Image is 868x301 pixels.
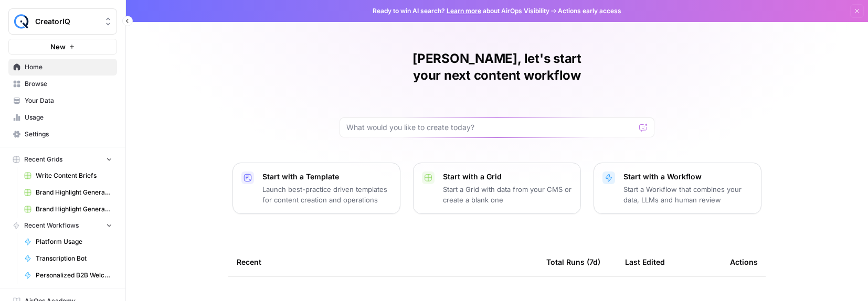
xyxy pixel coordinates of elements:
div: Actions [730,248,758,276]
span: Your Data [25,96,112,105]
span: New [50,41,66,52]
span: Settings [25,130,112,139]
a: Settings [8,126,117,143]
a: Brand Highlight Generator Grid [19,184,117,201]
p: Start with a Grid [443,171,572,182]
button: Workspace: CreatorIQ [8,8,117,35]
span: Ready to win AI search? about AirOps Visibility [373,6,549,16]
a: Write Content Briefs [19,167,117,184]
button: Start with a WorkflowStart a Workflow that combines your data, LLMs and human review [594,163,761,214]
a: Usage [8,109,117,126]
a: Platform Usage [19,233,117,250]
span: Brand Highlight Generator Grid (3) [36,205,112,214]
p: Start a Grid with data from your CMS or create a blank one [443,184,572,205]
a: Your Data [8,92,117,109]
span: Transcription Bot [36,254,112,263]
span: CreatorIQ [35,16,99,27]
span: Personalized B2B Welcome Email [36,271,112,280]
span: Write Content Briefs [36,171,112,180]
span: Home [25,62,112,72]
a: Browse [8,76,117,92]
h1: [PERSON_NAME], let's start your next content workflow [340,50,654,84]
span: Recent Grids [24,155,62,164]
div: Total Runs (7d) [546,248,600,276]
input: What would you like to create today? [346,122,635,133]
span: Recent Workflows [24,221,79,230]
p: Start with a Workflow [623,171,753,182]
button: Start with a GridStart a Grid with data from your CMS or create a blank one [413,163,581,214]
div: Last Edited [625,248,665,276]
span: Platform Usage [36,237,112,246]
button: Recent Workflows [8,218,117,233]
span: Brand Highlight Generator Grid [36,188,112,197]
a: Home [8,59,117,76]
div: Recent [237,248,530,276]
button: Start with a TemplateLaunch best-practice driven templates for content creation and operations [232,163,400,214]
button: New [8,39,117,55]
a: Learn more [447,7,481,15]
span: Usage [25,113,112,122]
p: Start a Workflow that combines your data, LLMs and human review [623,184,753,205]
a: Transcription Bot [19,250,117,267]
span: Browse [25,79,112,89]
button: Recent Grids [8,152,117,167]
a: Personalized B2B Welcome Email [19,267,117,284]
img: CreatorIQ Logo [12,12,31,31]
p: Start with a Template [262,171,391,182]
a: Brand Highlight Generator Grid (3) [19,201,117,218]
p: Launch best-practice driven templates for content creation and operations [262,184,391,205]
span: Actions early access [558,6,621,16]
